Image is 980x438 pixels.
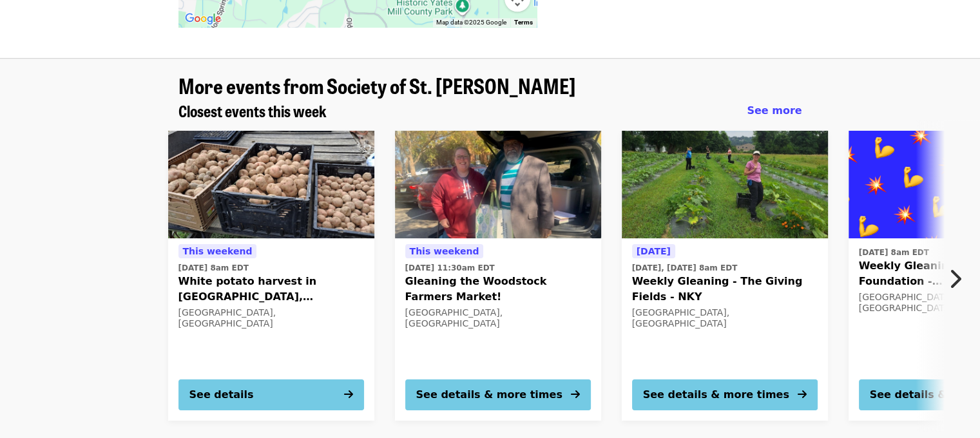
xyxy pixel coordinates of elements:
div: [GEOGRAPHIC_DATA], [GEOGRAPHIC_DATA] [405,307,591,329]
time: [DATE] 11:30am EDT [405,262,495,274]
a: See details for "Weekly Gleaning - The Giving Fields - NKY" [622,131,828,421]
span: Map data ©2025 Google [436,19,506,26]
span: See more [747,104,802,117]
a: See details for "Gleaning the Woodstock Farmers Market!" [395,131,601,421]
time: [DATE], [DATE] 8am EDT [632,262,738,274]
span: Closest events this week [178,99,327,122]
span: Gleaning the Woodstock Farmers Market! [405,274,591,305]
span: More events from Society of St. [PERSON_NAME] [178,70,575,100]
i: chevron-right icon [948,267,961,291]
a: See details for "White potato harvest in Stantonsburg, NC on 9/13!" [168,131,374,421]
time: [DATE] 8am EDT [859,247,929,258]
img: Google [182,10,224,27]
span: This weekend [183,246,253,256]
button: See details & more times [632,379,818,410]
button: See details [178,379,364,410]
i: arrow-right icon [571,388,580,401]
a: See more [747,103,802,119]
img: Gleaning the Woodstock Farmers Market! organized by Society of St. Andrew [395,131,601,239]
span: This weekend [410,246,479,256]
button: Next item [937,261,980,297]
div: [GEOGRAPHIC_DATA], [GEOGRAPHIC_DATA] [632,307,818,329]
div: Closest events this week [168,102,812,120]
span: [DATE] [637,246,671,256]
i: arrow-right icon [344,388,353,401]
img: White potato harvest in Stantonsburg, NC on 9/13! organized by Society of St. Andrew [168,131,374,239]
a: Closest events this week [178,102,327,120]
span: Weekly Gleaning - The Giving Fields - NKY [632,274,818,305]
div: [GEOGRAPHIC_DATA], [GEOGRAPHIC_DATA] [178,307,364,329]
a: Terms (opens in new tab) [514,19,533,26]
a: Open this area in Google Maps (opens a new window) [182,10,224,27]
time: [DATE] 8am EDT [178,262,249,274]
img: Weekly Gleaning - The Giving Fields - NKY organized by Society of St. Andrew [622,131,828,239]
div: See details [189,387,254,403]
button: See details & more times [405,379,591,410]
div: See details & more times [416,387,562,403]
i: arrow-right icon [798,388,807,401]
div: See details & more times [643,387,789,403]
span: White potato harvest in [GEOGRAPHIC_DATA], [GEOGRAPHIC_DATA] on 9/13! [178,274,364,305]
